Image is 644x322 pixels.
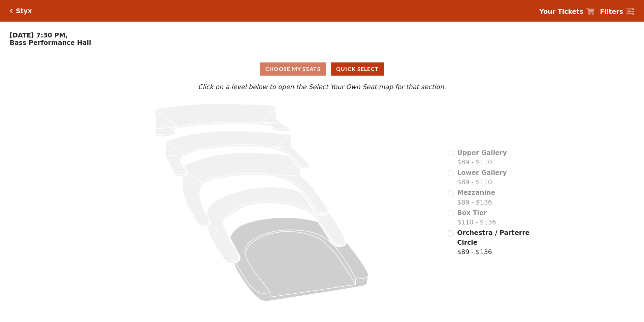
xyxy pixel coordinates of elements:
span: Lower Gallery [457,169,507,176]
path: Orchestra / Parterre Circle - Seats Available: 322 [230,218,368,301]
a: Your Tickets [539,7,594,17]
span: Box Tier [457,209,487,216]
label: $89 - $136 [457,188,495,207]
strong: Your Tickets [539,8,583,15]
button: Quick Select [331,62,384,76]
a: Filters [600,7,634,17]
h5: Styx [16,7,32,15]
label: $89 - $110 [457,148,507,167]
span: Upper Gallery [457,149,507,156]
strong: Filters [600,8,623,15]
label: $89 - $136 [457,228,530,257]
path: Lower Gallery - Seats Available: 0 [165,131,310,177]
span: Orchestra / Parterre Circle [457,229,529,246]
path: Upper Gallery - Seats Available: 0 [155,104,291,137]
a: Click here to go back to filters [10,8,13,13]
p: Click on a level below to open the Select Your Own Seat map for that section. [85,82,559,92]
label: $89 - $110 [457,168,507,187]
label: $110 - $136 [457,208,496,227]
span: Mezzanine [457,189,495,196]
